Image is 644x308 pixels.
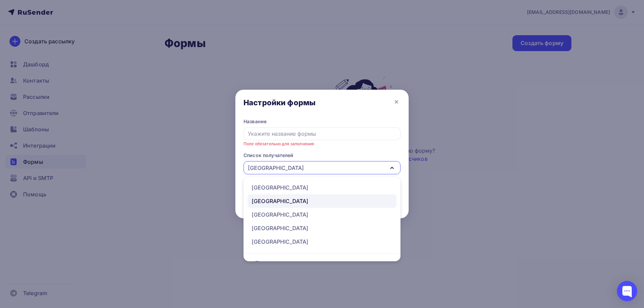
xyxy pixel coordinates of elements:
div: Настройки формы [243,98,315,107]
div: [GEOGRAPHIC_DATA] [252,211,308,219]
div: [GEOGRAPHIC_DATA] [252,224,308,232]
small: Поле обязательно для заполнения [243,141,314,146]
ul: [GEOGRAPHIC_DATA] [243,177,401,261]
div: [GEOGRAPHIC_DATA] [252,183,308,192]
legend: Название [243,118,401,127]
div: [GEOGRAPHIC_DATA] [252,197,308,205]
legend: Список получателей [243,152,401,161]
button: [GEOGRAPHIC_DATA] [243,161,401,174]
div: [GEOGRAPHIC_DATA] [248,164,304,172]
input: Укажите название формы [243,127,401,140]
div: [GEOGRAPHIC_DATA] [252,238,308,246]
